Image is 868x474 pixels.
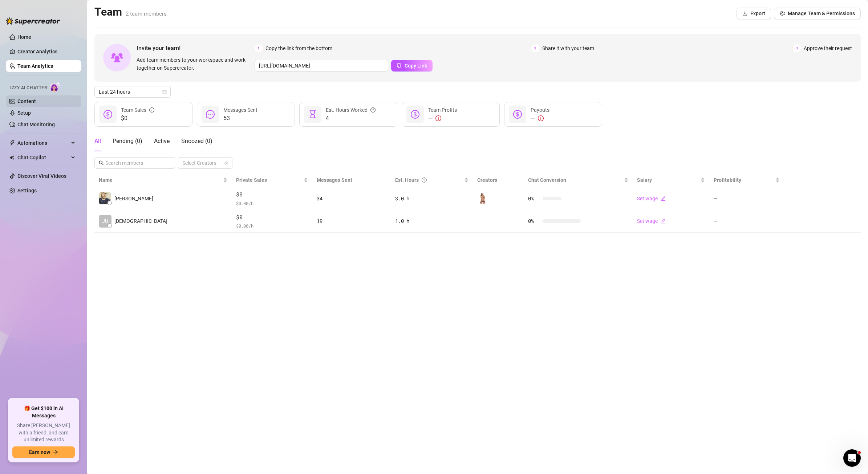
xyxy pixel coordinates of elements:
[162,90,167,94] span: calendar
[411,110,419,119] span: dollar-circle
[395,176,462,184] div: Est. Hours
[114,217,167,225] span: [DEMOGRAPHIC_DATA]
[793,44,801,52] span: 3
[435,115,441,121] span: exclamation-circle
[370,106,376,114] span: question-circle
[742,11,747,16] span: download
[94,173,232,187] th: Name
[637,177,652,183] span: Salary
[102,217,108,225] span: JU
[12,405,75,419] span: 🎁 Get $100 in AI Messages
[17,188,37,193] a: Settings
[750,11,765,16] span: Export
[737,8,771,19] button: Export
[428,114,457,123] div: —
[391,60,433,71] button: Copy Link
[121,114,154,123] span: $0
[94,5,167,19] h2: Team
[9,140,15,146] span: thunderbolt
[317,195,387,203] div: 34
[843,449,861,467] iframe: Intercom live chat
[9,155,14,160] img: Chat Copilot
[780,11,785,16] span: setting
[113,137,142,146] div: Pending ( 0 )
[528,195,540,203] span: 0 %
[531,114,549,123] div: —
[326,106,376,114] div: Est. Hours Worked
[317,177,352,183] span: Messages Sent
[99,160,104,166] span: search
[6,17,60,25] img: logo-BBDzfeDw.svg
[114,195,153,203] span: [PERSON_NAME]
[255,44,263,52] span: 1
[317,217,387,225] div: 19
[99,176,222,184] span: Name
[29,449,50,455] span: Earn now
[223,114,257,123] span: 53
[788,11,855,16] span: Manage Team & Permissions
[531,44,539,52] span: 2
[53,450,58,455] span: arrow-right
[17,98,36,104] a: Content
[17,63,53,69] a: Team Analytics
[236,200,308,207] span: $ 0.00 /h
[528,177,566,183] span: Chat Conversion
[714,177,741,183] span: Profitability
[236,222,308,229] span: $ 0.00 /h
[17,137,69,149] span: Automations
[528,217,540,225] span: 0 %
[206,110,215,119] span: message
[17,110,31,116] a: Setup
[10,85,47,91] span: Izzy AI Chatter
[17,34,31,40] a: Home
[428,107,457,113] span: Team Profits
[236,177,267,183] span: Private Sales
[236,213,308,222] span: $0
[265,44,332,52] span: Copy the link from the bottom
[804,44,852,52] span: Approve their request
[422,176,427,184] span: question-circle
[121,106,154,114] div: Team Sales
[17,46,76,57] a: Creator Analytics
[473,173,524,187] th: Creators
[308,110,317,119] span: hourglass
[99,192,111,204] img: Alexandre Nicol…
[709,210,784,233] td: —
[661,218,666,224] span: edit
[137,44,255,53] span: Invite your team!
[12,446,75,458] button: Earn nowarrow-right
[99,86,166,97] span: Last 24 hours
[154,138,170,144] span: Active
[126,11,167,17] span: 2 team members
[478,193,488,204] img: Tiffany
[397,63,402,68] span: copy
[105,159,165,167] input: Search members
[405,63,427,69] span: Copy Link
[137,56,252,72] span: Add team members to your workspace and work together on Supercreator.
[104,110,112,119] span: dollar-circle
[513,110,522,119] span: dollar-circle
[538,115,544,121] span: exclamation-circle
[149,106,154,114] span: info-circle
[17,173,66,179] a: Discover Viral Videos
[709,187,784,210] td: —
[236,190,308,199] span: $0
[12,422,75,444] span: Share [PERSON_NAME] with a friend, and earn unlimited rewards
[94,137,101,146] div: All
[224,161,228,165] span: team
[637,196,666,201] a: Set wageedit
[637,218,666,224] a: Set wageedit
[326,114,376,123] span: 4
[531,107,549,113] span: Payouts
[542,44,594,52] span: Share it with your team
[181,138,212,144] span: Snoozed ( 0 )
[395,217,468,225] div: 1.0 h
[223,107,257,113] span: Messages Sent
[17,152,69,163] span: Chat Copilot
[774,8,861,19] button: Manage Team & Permissions
[395,195,468,203] div: 3.0 h
[50,82,61,92] img: AI Chatter
[17,122,55,127] a: Chat Monitoring
[661,196,666,201] span: edit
